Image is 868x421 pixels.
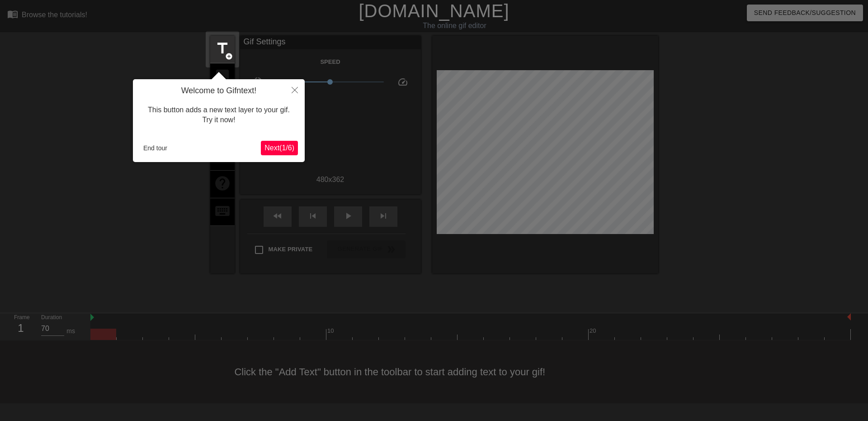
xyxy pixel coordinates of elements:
[261,141,298,155] button: Next
[140,96,298,134] div: This button adds a new text layer to your gif. Try it now!
[140,141,171,155] button: End tour
[140,86,298,96] h4: Welcome to Gifntext!
[264,144,294,152] span: Next ( 1 / 6 )
[285,79,305,100] button: Close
